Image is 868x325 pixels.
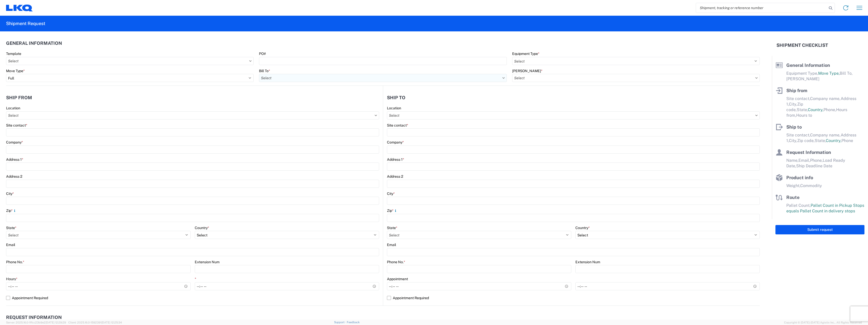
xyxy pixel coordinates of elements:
[6,191,14,196] label: City
[786,124,802,130] span: Ship to
[387,260,405,264] label: Phone No.
[6,111,379,119] input: Select
[6,140,23,145] label: Company
[810,133,841,137] span: Company name,
[6,174,22,179] label: Address 2
[815,138,826,143] span: State,
[786,71,818,76] span: Equipment Type,
[259,51,266,56] label: PO#
[387,157,404,162] label: Address 1
[798,158,810,163] span: Email,
[6,69,25,73] label: Move Type
[6,208,17,213] label: Zip
[786,63,830,68] span: General Information
[6,123,27,128] label: Site contact
[334,321,347,324] a: Support
[6,21,45,27] h2: Shipment Request
[6,294,379,302] label: Appointment Required
[797,138,815,143] span: Zip code,
[6,260,24,264] label: Phone No.
[6,315,62,320] h2: Request Information
[259,74,507,82] input: Select
[786,195,799,200] span: Route
[6,51,21,56] label: Template
[259,69,270,73] label: Bill To
[786,158,798,163] span: Name,
[6,321,66,324] span: Server: 2025.16.0-1ffcc23b9e2
[6,277,17,281] label: Hours
[195,260,220,264] label: Extension Num
[6,95,32,100] h2: Ship from
[387,111,760,119] input: Select
[796,164,832,168] span: Ship Deadline Date
[786,88,807,93] span: Ship from
[387,242,396,247] label: Email
[786,203,811,208] span: Pallet Count,
[575,226,590,230] label: Country
[776,42,828,48] h2: Shipment Checklist
[6,106,20,110] label: Location
[387,123,408,128] label: Site contact
[387,106,401,110] label: Location
[696,3,827,13] input: Shipment, tracking or reference number
[6,157,23,162] label: Address 1
[6,242,15,247] label: Email
[387,95,405,100] h2: Ship to
[810,158,823,163] span: Phone,
[796,113,812,118] span: Hours to
[575,260,600,264] label: Extension Num
[810,96,841,101] span: Company name,
[789,102,797,107] span: City,
[101,321,122,324] span: [DATE] 12:25:34
[786,96,810,101] span: Site contact,
[840,71,853,76] span: Bill To,
[786,175,813,180] span: Product info
[808,107,823,112] span: Country,
[347,321,360,324] a: Feedback
[512,51,539,56] label: Equipment Type
[789,138,797,143] span: City,
[797,107,808,112] span: State,
[387,294,760,302] label: Appointment Required
[786,76,819,81] span: [PERSON_NAME]
[786,150,831,155] span: Request Information
[387,208,398,213] label: Zip
[387,174,403,179] label: Address 2
[46,321,66,324] span: [DATE] 12:29:29
[841,138,853,143] span: Phone
[818,71,840,76] span: Move Type,
[786,183,800,188] span: Weight,
[512,69,542,73] label: [PERSON_NAME]
[800,183,822,188] span: Commodity
[512,74,760,82] input: Select
[823,107,836,112] span: Phone,
[387,191,395,196] label: City
[6,41,62,46] h2: General Information
[6,57,254,65] input: Select
[826,138,841,143] span: Country,
[775,225,864,234] button: Submit request
[387,226,397,230] label: State
[786,203,864,213] span: Pallet Count in Pickup Stops equals Pallet Count in delivery stops
[387,277,408,281] label: Appointment
[195,226,209,230] label: Country
[387,140,404,145] label: Company
[786,133,810,137] span: Site contact,
[68,321,122,324] span: Client: 2025.16.0-1592391
[6,226,16,230] label: State
[784,320,862,325] span: Copyright © [DATE]-[DATE] Agistix Inc., All Rights Reserved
